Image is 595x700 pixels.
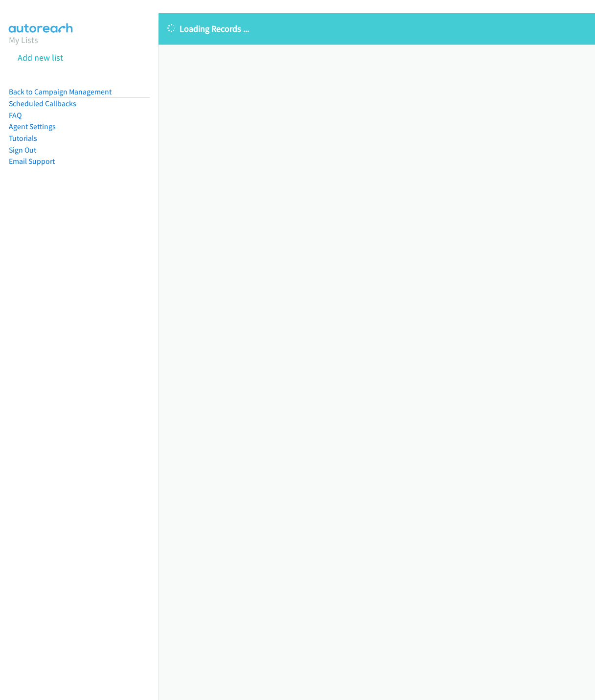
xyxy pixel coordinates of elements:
[9,34,38,45] a: My Lists
[9,111,22,120] a: FAQ
[9,99,76,108] a: Scheduled Callbacks
[9,122,56,131] a: Agent Settings
[167,22,586,35] p: Loading Records ...
[9,145,36,155] a: Sign Out
[18,52,63,63] a: Add new list
[9,87,112,96] a: Back to Campaign Management
[9,134,37,143] a: Tutorials
[9,157,55,166] a: Email Support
